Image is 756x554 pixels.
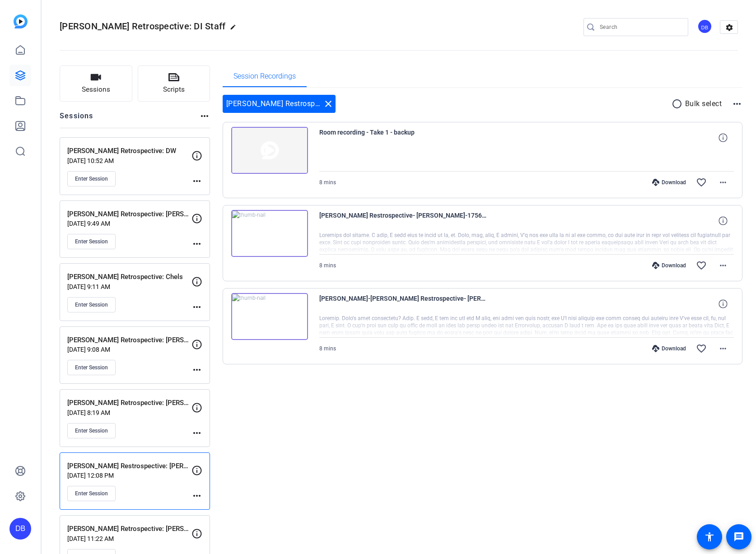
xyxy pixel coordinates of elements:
[82,84,110,95] span: Sessions
[75,364,108,371] span: Enter Session
[718,260,728,271] mat-icon: more_horiz
[191,428,202,438] mat-icon: more_horiz
[191,364,202,375] mat-icon: more_horiz
[67,171,116,186] button: Enter Session
[697,19,712,34] div: DB
[199,111,210,121] mat-icon: more_horiz
[67,346,191,353] p: [DATE] 9:08 AM
[648,345,691,352] div: Download
[67,234,116,249] button: Enter Session
[648,262,691,269] div: Download
[67,398,191,408] p: [PERSON_NAME] Retrospective: [PERSON_NAME]
[60,111,93,128] h2: Sessions
[191,176,202,186] mat-icon: more_horiz
[696,260,707,271] mat-icon: favorite_border
[67,524,191,534] p: [PERSON_NAME] Retrospective: [PERSON_NAME]
[67,209,191,219] p: [PERSON_NAME] Retrospective: [PERSON_NAME]
[319,179,336,186] span: 8 mins
[231,293,308,340] img: thumb-nail
[323,98,334,109] mat-icon: close
[67,220,191,227] p: [DATE] 9:49 AM
[233,73,296,80] span: Session Recordings
[67,335,191,345] p: [PERSON_NAME] Retrospective: [PERSON_NAME]
[9,518,31,540] div: DB
[319,127,486,149] span: Room recording - Take 1 - backup
[67,360,116,375] button: Enter Session
[223,95,336,113] div: [PERSON_NAME] Restrospective: [PERSON_NAME]
[75,238,108,245] span: Enter Session
[685,98,722,109] p: Bulk select
[67,486,116,501] button: Enter Session
[696,343,707,354] mat-icon: favorite_border
[230,24,241,35] mat-icon: edit
[138,65,210,102] button: Scripts
[60,65,132,102] button: Sessions
[67,272,191,282] p: [PERSON_NAME] Retrospective: Chels
[231,127,308,174] img: thumb-nail
[672,98,685,109] mat-icon: radio_button_unchecked
[75,301,108,308] span: Enter Session
[720,21,738,34] mat-icon: settings
[732,98,742,109] mat-icon: more_horiz
[67,535,191,542] p: [DATE] 11:22 AM
[648,179,691,186] div: Download
[60,21,225,32] span: [PERSON_NAME] Retrospective: DI Staff
[67,409,191,416] p: [DATE] 8:19 AM
[600,22,681,33] input: Search
[75,427,108,434] span: Enter Session
[191,238,202,249] mat-icon: more_horiz
[163,84,185,95] span: Scripts
[319,293,486,315] span: [PERSON_NAME]-[PERSON_NAME] Restrospective- [PERSON_NAME]-1756128663673-webcam
[191,490,202,501] mat-icon: more_horiz
[718,343,728,354] mat-icon: more_horiz
[697,19,713,35] ngx-avatar: David Breisch
[75,490,108,497] span: Enter Session
[733,531,744,542] mat-icon: message
[704,531,715,542] mat-icon: accessibility
[67,157,191,164] p: [DATE] 10:52 AM
[14,14,28,28] img: blue-gradient.svg
[231,210,308,257] img: thumb-nail
[67,283,191,290] p: [DATE] 9:11 AM
[191,302,202,312] mat-icon: more_horiz
[67,146,191,156] p: [PERSON_NAME] Retrospective: DW
[67,472,191,479] p: [DATE] 12:08 PM
[319,210,486,232] span: [PERSON_NAME] Restrospective- [PERSON_NAME]-1756128661212-webcam
[319,345,336,352] span: 8 mins
[696,177,707,188] mat-icon: favorite_border
[67,297,116,312] button: Enter Session
[67,461,191,471] p: [PERSON_NAME] Restrospective: [PERSON_NAME]
[718,177,728,188] mat-icon: more_horiz
[67,423,116,438] button: Enter Session
[319,262,336,269] span: 8 mins
[75,175,108,182] span: Enter Session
